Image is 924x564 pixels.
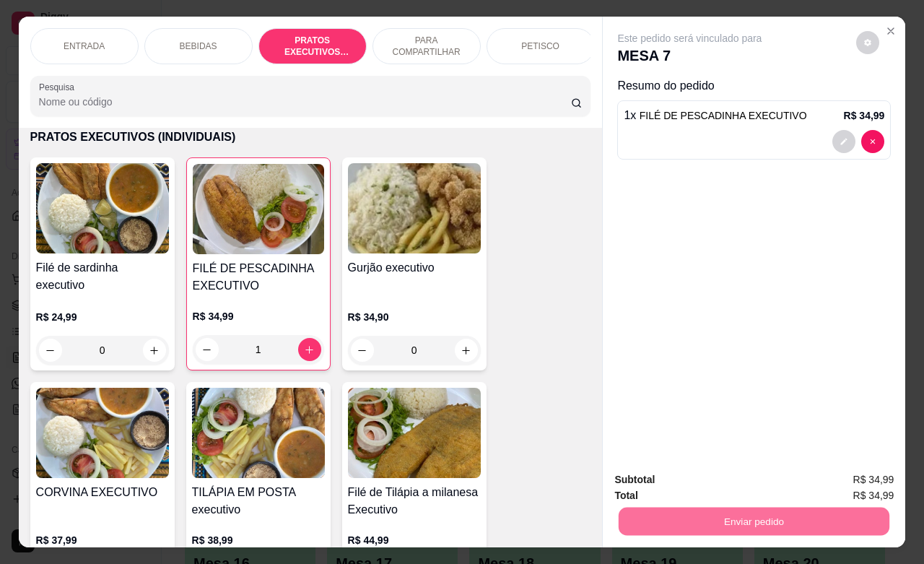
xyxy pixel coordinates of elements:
p: BEBIDAS [180,40,217,52]
button: increase-product-quantity [455,339,478,362]
p: PRATOS EXECUTIVOS (INDIVIDUAIS) [30,129,591,146]
span: R$ 34,99 [853,487,894,503]
span: FILÉ DE PESCADINHA EXECUTIVO [640,110,807,121]
input: Pesquisa [39,95,571,109]
p: PARA COMPARTILHAR [385,35,468,58]
p: R$ 34,99 [193,309,324,324]
h4: Gurjão executivo [348,259,481,277]
p: Resumo do pedido [617,77,891,95]
p: Este pedido será vinculado para [617,31,762,45]
img: product-image [348,163,481,253]
button: Close [879,19,902,43]
span: R$ 34,99 [853,472,894,487]
button: decrease-product-quantity [856,31,879,54]
label: Pesquisa [39,81,79,93]
p: MESA 7 [617,45,762,66]
button: increase-product-quantity [143,339,166,362]
button: decrease-product-quantity [832,130,855,153]
p: R$ 44,99 [348,533,481,547]
button: increase-product-quantity [298,338,321,361]
p: 1 x [624,107,806,124]
button: Enviar pedido [619,507,889,535]
button: decrease-product-quantity [351,339,374,362]
p: R$ 37,99 [36,533,169,547]
h4: Filé de Tilápia a milanesa Executivo [348,484,481,519]
p: PRATOS EXECUTIVOS (INDIVIDUAIS) [271,35,354,58]
p: PETISCO [521,40,559,52]
img: product-image [36,388,169,478]
p: R$ 34,90 [348,310,481,324]
h4: Filé de sardinha executivo [36,259,169,294]
button: decrease-product-quantity [39,339,62,362]
p: R$ 24,99 [36,310,169,324]
h4: CORVINA EXECUTIVO [36,484,169,501]
p: ENTRADA [64,40,105,52]
img: product-image [193,164,324,254]
p: R$ 34,99 [844,108,885,123]
strong: Total [614,490,637,501]
button: decrease-product-quantity [861,130,884,153]
img: product-image [36,163,169,253]
p: R$ 38,99 [192,533,325,547]
strong: Subtotal [614,474,655,485]
h4: TILÁPIA EM POSTA executivo [192,484,325,519]
button: decrease-product-quantity [196,338,219,361]
img: product-image [192,388,325,478]
h4: FILÉ DE PESCADINHA EXECUTIVO [193,260,324,295]
img: product-image [348,388,481,478]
